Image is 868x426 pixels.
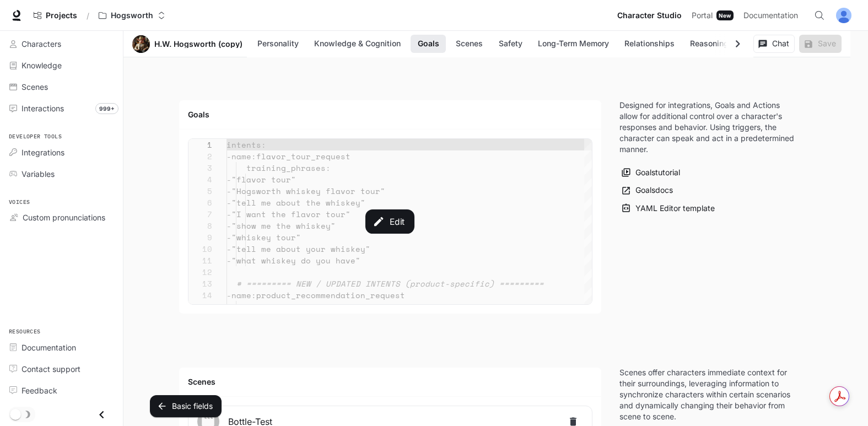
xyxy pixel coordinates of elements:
span: Portal [692,9,713,23]
button: User avatar [833,4,855,26]
span: Documentation [743,9,798,23]
button: Safety [493,35,528,53]
button: YAML Editor template [619,199,718,218]
div: New [716,10,734,20]
button: Chat [753,35,795,53]
a: Knowledge [4,56,118,75]
button: Edit [365,209,414,234]
button: Reasoning [684,35,734,53]
button: Scenes [450,35,488,53]
p: Designed for integrations, Goals and Actions allow for additional control over a character's resp... [619,100,796,155]
span: Characters [21,38,61,50]
a: Documentation [739,4,806,26]
p: Scenes offer characters immediate context for their surroundings, leveraging information to synch... [619,367,796,422]
button: Long-Term Memory [532,35,614,53]
span: Dark mode toggle [10,408,21,420]
a: H.W. Hogsworth (copy) [154,40,242,48]
span: Contact support [21,363,80,375]
h4: Scenes [188,376,592,387]
a: Variables [4,164,118,184]
span: Feedback [21,385,57,396]
span: Custom pronunciations [23,212,105,223]
a: Contact support [4,359,118,379]
a: Interactions [4,99,118,118]
span: Variables [21,168,55,180]
a: Characters [4,34,118,53]
button: Goals [411,35,446,53]
button: Close drawer [89,403,114,426]
span: Projects [46,11,77,20]
button: Open workspace menu [94,4,170,26]
a: PortalNew [687,4,738,26]
span: Character Studio [617,9,682,23]
a: Goalsdocs [619,181,676,199]
button: Personality [252,35,304,53]
div: / [82,10,94,21]
img: User avatar [836,8,851,23]
a: Feedback [4,381,118,400]
p: Hogsworth [111,11,153,20]
a: Character Studio [613,4,686,26]
span: Documentation [21,342,76,353]
a: Scenes [4,77,118,96]
button: Basic fields [150,395,222,417]
button: Open Command Menu [808,4,831,26]
span: Interactions [21,103,64,114]
button: Goalstutorial [619,164,683,182]
h4: Goals [188,109,592,120]
span: Knowledge [21,60,62,71]
button: Knowledge & Cognition [309,35,406,53]
button: Open character avatar dialog [132,35,150,53]
span: 999+ [95,103,118,114]
span: Integrations [21,147,64,158]
div: Avatar image [132,35,150,53]
a: Integrations [4,143,118,162]
a: Documentation [4,338,118,357]
a: Custom pronunciations [4,208,118,227]
button: Relationships [619,35,680,53]
a: Go to projects [29,4,82,26]
span: Scenes [21,81,48,93]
